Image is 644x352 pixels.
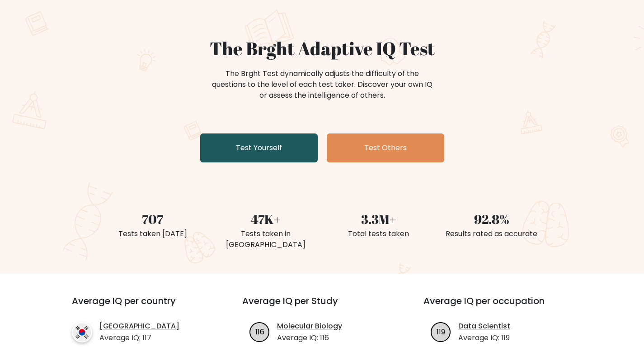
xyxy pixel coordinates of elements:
text: 119 [437,326,445,337]
text: 116 [255,326,264,337]
div: 3.3M+ [328,209,430,228]
div: Tests taken in [GEOGRAPHIC_DATA] [215,228,317,250]
div: Results rated as accurate [441,228,543,239]
div: Tests taken [DATE] [102,228,204,239]
p: Average IQ: 116 [277,333,342,343]
h3: Average IQ per Study [242,295,402,317]
p: Average IQ: 117 [99,333,179,343]
div: 92.8% [441,209,543,228]
p: Average IQ: 119 [458,333,510,343]
div: 47K+ [215,209,317,228]
div: The Brght Test dynamically adjusts the difficulty of the questions to the level of each test take... [209,68,435,101]
h3: Average IQ per occupation [423,295,583,317]
a: Molecular Biology [277,321,342,332]
a: [GEOGRAPHIC_DATA] [99,321,179,332]
h3: Average IQ per country [72,295,210,317]
img: country [72,322,92,342]
a: Test Yourself [200,133,318,162]
div: Total tests taken [328,228,430,239]
a: Test Others [327,133,444,162]
div: 707 [102,209,204,228]
h1: The Brght Adaptive IQ Test [102,38,543,59]
a: Data Scientist [458,321,510,332]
